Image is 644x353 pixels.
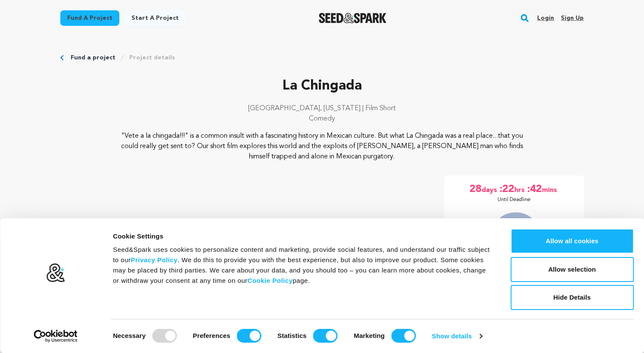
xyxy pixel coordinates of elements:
a: Seed&Spark Homepage [319,13,386,23]
span: 28 [470,183,482,196]
span: mins [542,183,559,196]
p: [GEOGRAPHIC_DATA], [US_STATE] | Film Short [60,103,584,114]
img: Seed&Spark Logo Dark Mode [319,13,386,23]
a: Project details [129,53,175,62]
button: Allow all cookies [510,229,634,254]
p: Until Deadline [498,196,531,203]
span: :42 [526,183,542,196]
a: Fund a project [71,53,115,62]
span: hrs [514,183,526,196]
span: :22 [499,183,514,196]
a: Privacy Policy [131,256,177,263]
p: La Chingada [60,76,584,96]
a: Show details [432,330,482,343]
button: Hide Details [510,285,634,310]
strong: Preferences [193,332,230,339]
p: Comedy [60,114,584,124]
a: Usercentrics Cookiebot - opens in a new window [18,330,93,343]
button: Allow selection [510,257,634,282]
a: Login [537,11,554,25]
a: Start a project [124,10,186,26]
strong: Necessary [113,332,146,339]
div: Cookie Settings [113,231,491,242]
strong: Statistics [277,332,307,339]
img: logo [46,263,65,283]
a: Fund a project [60,10,119,26]
strong: Marketing [354,332,385,339]
a: Sign up [561,11,584,25]
div: Breadcrumb [60,53,584,62]
span: days [482,183,499,196]
a: Cookie Policy [248,277,293,284]
p: "Vete a la chingada!!!" is a common insult with a fascinating history in Mexican culture. But wha... [112,131,532,162]
div: Seed&Spark uses cookies to personalize content and marketing, provide social features, and unders... [113,245,491,286]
